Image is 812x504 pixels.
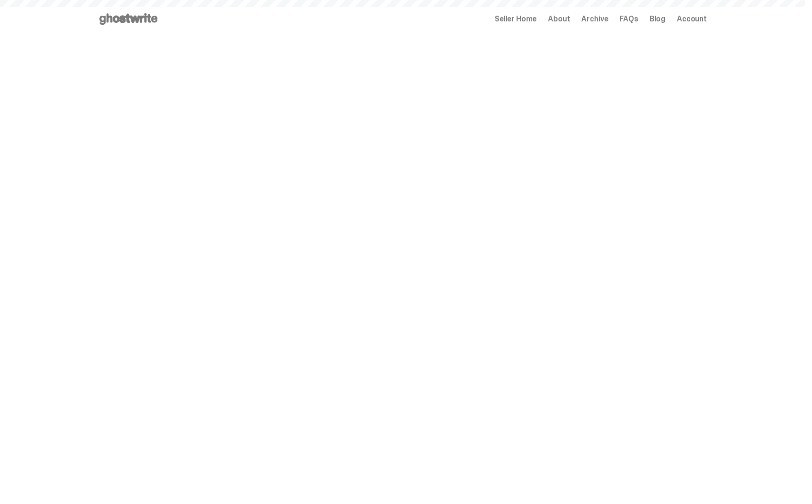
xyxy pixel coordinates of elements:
[495,15,537,23] a: Seller Home
[619,15,638,23] a: FAQs
[548,15,570,23] a: About
[650,15,665,23] a: Blog
[677,15,707,23] a: Account
[581,15,608,23] a: Archive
